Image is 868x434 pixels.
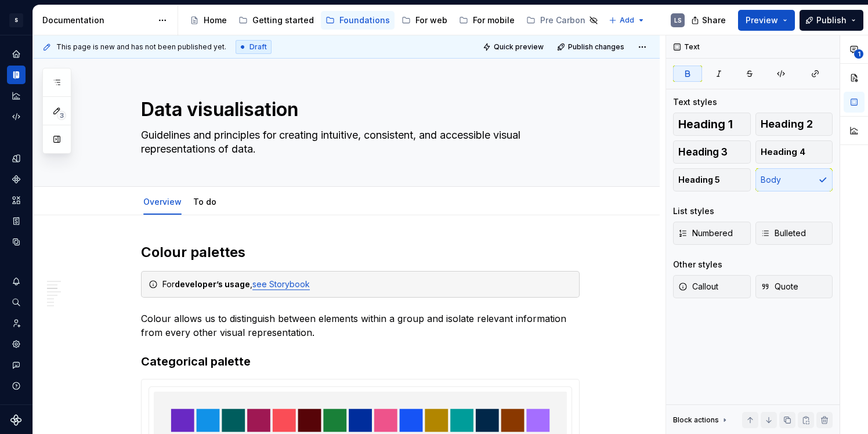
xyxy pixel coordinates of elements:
button: Heading 3 [673,140,751,164]
span: Quote [761,281,798,292]
span: Draft [249,42,267,52]
a: Assets [7,191,26,209]
div: For , [162,279,572,290]
div: LS [674,16,682,25]
a: Getting started [234,11,319,30]
a: For web [397,11,452,30]
button: Heading 5 [673,168,751,191]
button: Quick preview [479,39,549,55]
a: Components [7,170,26,189]
textarea: Guidelines and principles for creating intuitive, consistent, and accessible visual representatio... [139,126,577,158]
button: Heading 2 [755,113,833,136]
div: Getting started [252,15,314,26]
div: Text styles [673,96,717,108]
a: Invite team [7,314,26,332]
span: Publish [816,15,847,26]
button: Contact support [7,356,26,374]
textarea: Data visualisation [139,96,577,124]
span: Heading 1 [678,118,733,130]
a: see Storybook [252,279,310,289]
a: Home [185,11,232,30]
div: Block actions [673,412,729,428]
a: Documentation [7,66,26,84]
a: Foundations [321,11,395,30]
span: Callout [678,281,718,292]
button: Callout [673,275,751,298]
strong: Categorical palette [141,355,251,368]
button: Publish changes [554,39,630,55]
div: For web [415,15,447,26]
span: Numbered [678,227,733,239]
div: S [9,13,23,27]
a: Code automation [7,107,26,126]
a: Settings [7,335,26,353]
a: Data sources [7,233,26,251]
span: Publish changes [568,42,624,52]
a: For mobile [454,11,519,30]
button: Heading 4 [755,140,833,164]
h2: Colour palettes [141,243,580,262]
div: Overview [139,189,186,214]
button: Bulleted [755,222,833,245]
p: Colour allows us to distinguish between elements within a group and isolate relevant information ... [141,312,580,339]
div: Foundations [339,15,390,26]
a: Storybook stories [7,212,26,230]
span: Heading 3 [678,146,728,158]
button: Heading 1 [673,113,751,136]
span: 1 [854,49,863,59]
span: This page is new and has not been published yet. [56,42,226,52]
div: Documentation [42,15,152,26]
span: Add [620,16,634,25]
div: Page tree [185,9,603,32]
a: Overview [143,197,182,207]
button: S [2,8,30,32]
button: Numbered [673,222,751,245]
a: Design tokens [7,149,26,168]
span: Heading 4 [761,146,805,158]
button: Notifications [7,272,26,291]
a: To do [193,197,216,207]
div: Pre Carbon [540,15,585,26]
a: Analytics [7,86,26,105]
button: Share [685,10,733,31]
div: Home [204,15,227,26]
strong: developer’s usage [175,279,250,289]
div: Other styles [673,259,722,270]
span: Preview [746,15,778,26]
svg: Supernova Logo [10,414,22,426]
span: Heading 5 [678,174,720,186]
span: Share [702,15,726,26]
button: Preview [738,10,795,31]
div: For mobile [473,15,515,26]
a: Home [7,45,26,63]
div: To do [189,189,221,214]
span: Quick preview [494,42,544,52]
button: Quote [755,275,833,298]
button: Search ⌘K [7,293,26,312]
a: Pre Carbon [522,11,603,30]
div: Block actions [673,415,719,425]
div: List styles [673,205,714,217]
span: Bulleted [761,227,806,239]
button: Add [605,12,649,28]
span: 3 [57,111,66,120]
span: Heading 2 [761,118,813,130]
button: Publish [800,10,863,31]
